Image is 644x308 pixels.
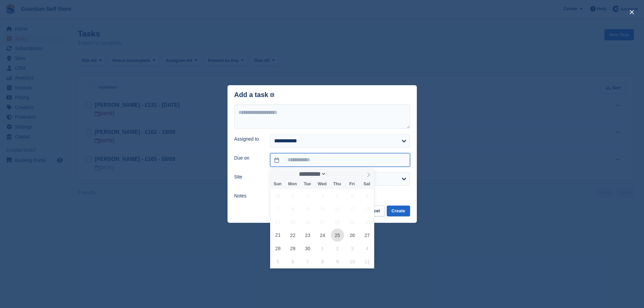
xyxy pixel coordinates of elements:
[360,242,374,255] span: October 4, 2025
[359,182,374,186] span: Sat
[331,255,344,268] span: October 9, 2025
[316,255,329,268] span: October 8, 2025
[301,255,314,268] span: October 7, 2025
[316,189,329,202] span: September 3, 2025
[331,242,344,255] span: October 2, 2025
[234,155,262,162] label: Due on
[301,242,314,255] span: September 30, 2025
[271,242,285,255] span: September 28, 2025
[360,215,374,229] span: September 20, 2025
[346,189,359,202] span: September 5, 2025
[286,229,300,242] span: September 22, 2025
[315,182,330,186] span: Wed
[316,202,329,215] span: September 10, 2025
[234,173,262,181] label: Site
[316,229,329,242] span: September 24, 2025
[360,255,374,268] span: October 11, 2025
[360,229,374,242] span: September 27, 2025
[331,189,344,202] span: September 4, 2025
[271,215,285,229] span: September 14, 2025
[234,136,262,143] label: Assigned to
[301,202,314,215] span: September 9, 2025
[286,202,300,215] span: September 8, 2025
[270,93,274,97] img: icon-info-grey-7440780725fd019a000dd9b08b2336e03edf1995a4989e88bcd33f0948082b44.svg
[346,229,359,242] span: September 26, 2025
[344,182,359,186] span: Fri
[301,189,314,202] span: September 2, 2025
[346,202,359,215] span: September 12, 2025
[271,255,285,268] span: October 5, 2025
[331,215,344,229] span: September 18, 2025
[234,192,262,199] label: Notes
[626,7,637,18] button: close
[285,182,300,186] span: Mon
[326,170,348,177] input: Year
[316,242,329,255] span: October 1, 2025
[360,189,374,202] span: September 6, 2025
[316,215,329,229] span: September 17, 2025
[234,91,275,99] div: Add a task
[271,189,285,202] span: August 31, 2025
[346,242,359,255] span: October 3, 2025
[301,229,314,242] span: September 23, 2025
[360,202,374,215] span: September 13, 2025
[271,229,285,242] span: September 21, 2025
[300,182,315,186] span: Tue
[270,182,285,186] span: Sun
[346,255,359,268] span: October 10, 2025
[271,202,285,215] span: September 7, 2025
[286,215,300,229] span: September 15, 2025
[330,182,344,186] span: Thu
[387,206,410,217] button: Create
[346,215,359,229] span: September 19, 2025
[286,189,300,202] span: September 1, 2025
[286,255,300,268] span: October 6, 2025
[301,215,314,229] span: September 16, 2025
[331,229,344,242] span: September 25, 2025
[331,202,344,215] span: September 11, 2025
[286,242,300,255] span: September 29, 2025
[297,170,327,177] select: Month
